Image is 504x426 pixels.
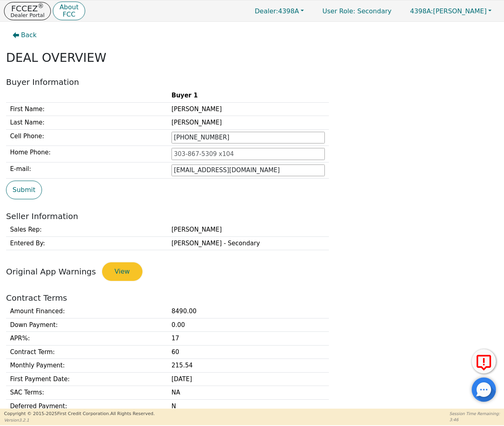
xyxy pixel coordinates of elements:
p: FCCEZ [10,4,44,13]
span: Back [21,30,37,40]
p: Session Time Remaining: [450,411,500,417]
td: Last Name: [6,116,167,130]
span: [PERSON_NAME] [410,7,487,15]
button: Report Error to FCC [472,349,496,373]
span: User Role : [322,7,355,15]
td: 17 [167,332,329,346]
td: [DATE] [167,372,329,386]
td: [PERSON_NAME] - Secondary [167,236,329,250]
p: Copyright © 2015- 2025 First Credit Corporation. [4,411,155,418]
button: View [102,262,142,281]
td: Down Payment : [6,318,167,332]
span: 4398A [255,7,299,15]
h2: Buyer Information [6,77,498,87]
span: All Rights Reserved. [110,411,155,416]
td: Entered By: [6,236,167,250]
span: Dealer: [255,7,278,15]
td: 215.54 [167,359,329,373]
td: E-mail: [6,162,167,179]
th: Buyer 1 [167,89,329,102]
td: APR% : [6,332,167,346]
button: Back [6,26,43,44]
td: Home Phone: [6,146,167,162]
button: AboutFCC [53,2,85,21]
h2: Contract Terms [6,293,498,303]
td: Contract Term : [6,345,167,359]
button: Dealer:4398A [246,5,312,17]
p: FCC [59,11,78,18]
span: 4398A: [410,7,433,15]
td: Amount Financed : [6,305,167,318]
p: Dealer Portal [10,13,44,18]
td: 60 [167,345,329,359]
td: Deferred Payment : [6,399,167,413]
td: Cell Phone: [6,129,167,146]
td: [PERSON_NAME] [167,223,329,236]
td: First Payment Date : [6,372,167,386]
input: 303-867-5309 x104 [171,132,325,144]
td: 0.00 [167,318,329,332]
td: NA [167,386,329,400]
span: Original App Warnings [6,267,96,276]
td: Monthly Payment : [6,359,167,373]
sup: ® [38,2,44,10]
td: 8490.00 [167,305,329,318]
p: About [59,4,78,11]
td: [PERSON_NAME] [167,116,329,130]
button: FCCEZ®Dealer Portal [4,2,51,20]
input: 303-867-5309 x104 [171,148,325,160]
h2: DEAL OVERVIEW [6,51,498,65]
p: Version 3.2.1 [4,417,155,423]
td: SAC Terms : [6,386,167,400]
h2: Seller Information [6,211,498,221]
a: User Role: Secondary [314,3,399,19]
td: First Name: [6,102,167,116]
p: Secondary [314,3,399,19]
td: [PERSON_NAME] [167,102,329,116]
td: Sales Rep: [6,223,167,236]
p: 3:46 [450,417,500,423]
td: N [167,399,329,413]
button: 4398A:[PERSON_NAME] [402,5,500,17]
button: Submit [6,181,42,199]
